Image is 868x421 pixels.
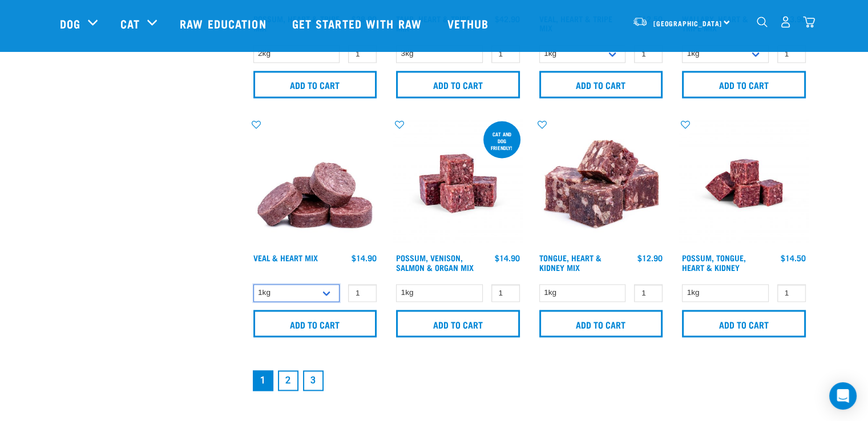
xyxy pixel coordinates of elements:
input: Add to cart [682,310,806,337]
img: Possum Venison Salmon Organ 1626 [393,119,523,248]
a: Veal & Heart Mix [253,256,318,260]
input: 1 [348,45,377,63]
input: 1 [777,45,806,63]
a: Raw Education [168,1,280,46]
input: 1 [491,45,520,63]
a: Tongue, Heart & Kidney Mix [539,256,601,269]
div: $14.90 [352,253,377,262]
div: $14.50 [781,253,806,262]
a: Goto page 3 [303,370,324,391]
img: 1152 Veal Heart Medallions 01 [251,119,380,248]
img: van-moving.png [632,17,648,27]
input: Add to cart [396,310,520,337]
div: cat and dog friendly! [483,126,520,156]
a: Possum, Tongue, Heart & Kidney [682,256,746,269]
input: Add to cart [682,71,806,98]
div: $12.90 [637,253,663,262]
a: Goto page 2 [278,370,298,391]
input: Add to cart [539,310,663,337]
div: Open Intercom Messenger [829,382,857,410]
input: Add to cart [396,71,520,98]
img: home-icon@2x.png [803,16,815,28]
input: 1 [634,284,663,302]
span: [GEOGRAPHIC_DATA] [653,21,722,25]
a: Possum, Venison, Salmon & Organ Mix [396,256,474,269]
img: user.png [780,16,792,28]
input: Add to cart [253,310,377,337]
a: Cat [120,15,140,32]
input: 1 [634,45,663,63]
input: 1 [491,284,520,302]
input: Add to cart [539,71,663,98]
img: home-icon-1@2x.png [757,17,768,27]
input: 1 [777,284,806,302]
input: 1 [348,284,377,302]
img: 1167 Tongue Heart Kidney Mix 01 [536,119,666,248]
a: Page 1 [253,370,273,391]
img: Possum Tongue Heart Kidney 1682 [679,119,809,248]
nav: pagination [251,368,809,393]
a: Get started with Raw [281,1,436,46]
input: Add to cart [253,71,377,98]
div: $14.90 [495,253,520,262]
a: Vethub [436,1,503,46]
a: Dog [60,15,80,32]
